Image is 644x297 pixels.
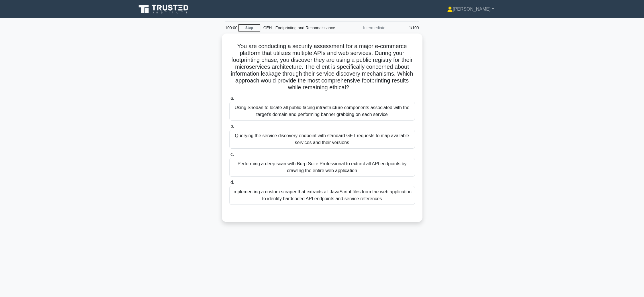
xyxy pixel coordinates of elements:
div: CEH - Footprinting and Reconnaissance [260,22,339,34]
span: a. [230,96,234,101]
span: b. [230,124,234,129]
div: Performing a deep scan with Burp Suite Professional to extract all API endpoints by crawling the ... [229,158,415,177]
div: 100:00 [222,22,238,34]
a: [PERSON_NAME] [433,3,508,15]
div: Intermediate [339,22,389,34]
a: Stop [238,24,260,32]
div: 1/100 [389,22,422,34]
span: d. [230,180,234,185]
span: c. [230,152,234,157]
div: Implementing a custom scraper that extracts all JavaScript files from the web application to iden... [229,186,415,205]
div: Using Shodan to locate all public-facing infrastructure components associated with the target's d... [229,102,415,121]
h5: You are conducting a security assessment for a major e-commerce platform that utilizes multiple A... [229,43,416,91]
div: Querying the service discovery endpoint with standard GET requests to map available services and ... [229,130,415,149]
